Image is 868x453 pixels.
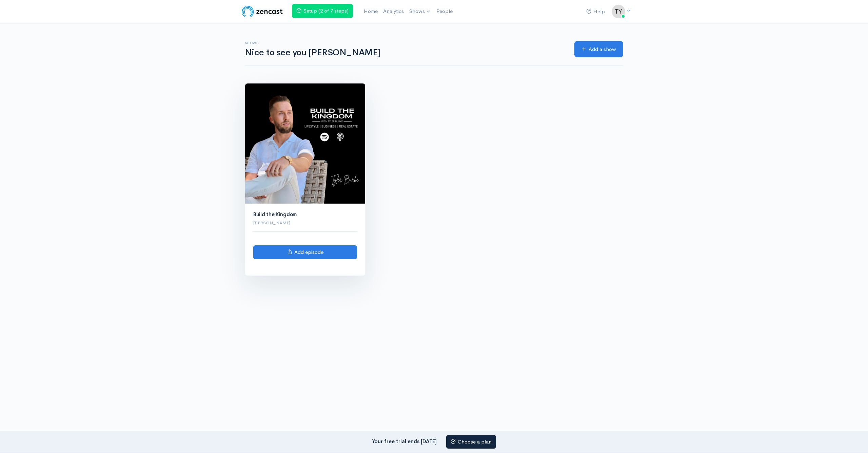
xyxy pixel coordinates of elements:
[245,83,365,204] img: Build the Kingdom
[253,220,357,226] p: [PERSON_NAME]
[574,41,623,58] a: Add a show
[361,4,380,19] a: Home
[241,5,284,18] img: ZenCast Logo
[253,211,297,218] a: Build the Kingdom
[584,4,608,19] a: Help
[612,5,625,18] img: ...
[245,41,566,45] h6: Shows
[292,4,353,18] a: Setup (2 of 7 steps)
[372,438,437,444] strong: Your free trial ends [DATE]
[380,4,407,19] a: Analytics
[253,245,357,259] a: Add episode
[245,48,566,58] h1: Nice to see you [PERSON_NAME]
[407,4,434,19] a: Shows
[434,4,455,19] a: People
[446,435,496,449] a: Choose a plan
